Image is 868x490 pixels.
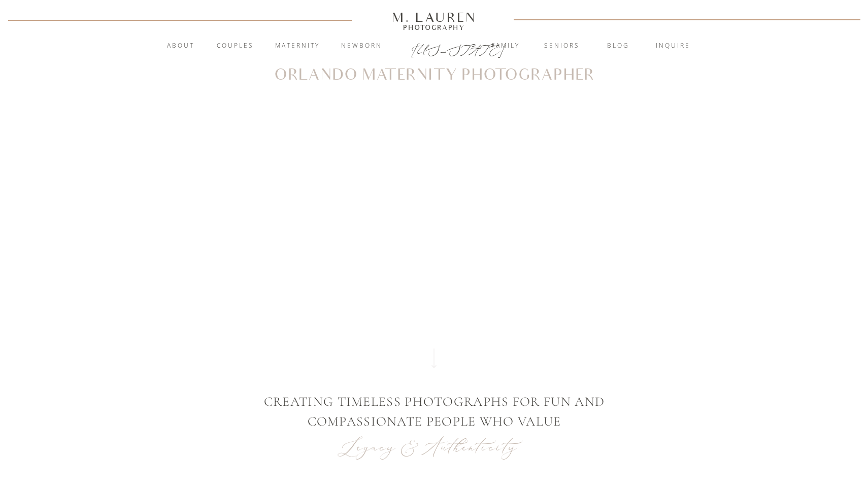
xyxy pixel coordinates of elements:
[411,42,457,54] a: [US_STATE]
[208,41,262,51] a: Couples
[400,336,469,345] a: View Gallery
[361,12,507,23] a: M. Lauren
[273,68,595,83] h1: Orlando Maternity Photographer
[591,41,646,51] a: blog
[478,41,533,51] a: Family
[535,41,589,51] a: Seniors
[270,41,325,51] a: Maternity
[387,25,481,30] a: Photography
[261,392,608,431] p: CREATING TIMELESS PHOTOGRAPHS FOR FUN AND COMPASSIONATE PEOPLE WHO VALUE
[341,434,527,460] p: Legacy & Authenticity
[334,41,389,51] a: Newborn
[646,41,700,51] a: inquire
[161,41,200,51] a: About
